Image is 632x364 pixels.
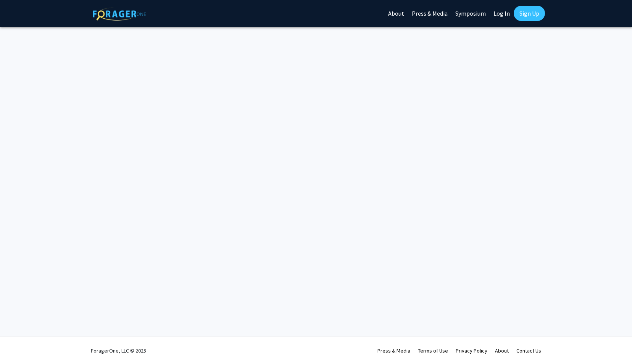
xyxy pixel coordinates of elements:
[418,347,448,354] a: Terms of Use
[93,7,146,21] img: ForagerOne Logo
[514,6,545,21] a: Sign Up
[516,347,541,354] a: Contact Us
[495,347,509,354] a: About
[377,347,410,354] a: Press & Media
[456,347,487,354] a: Privacy Policy
[91,337,146,364] div: ForagerOne, LLC © 2025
